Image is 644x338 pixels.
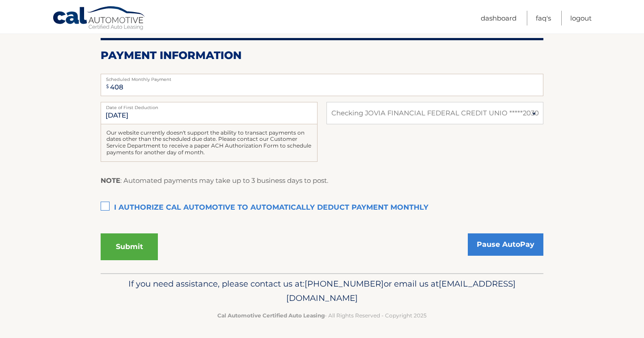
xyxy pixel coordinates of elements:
[570,11,592,25] a: Logout
[286,279,516,303] span: [EMAIL_ADDRESS][DOMAIN_NAME]
[101,124,318,162] div: Our website currently doesn't support the ability to transact payments on dates other than the sc...
[101,233,158,260] button: Submit
[217,312,325,319] strong: Cal Automotive Certified Auto Leasing
[101,49,543,62] h2: Payment Information
[101,102,318,124] input: Payment Date
[101,102,318,109] label: Date of First Deduction
[305,279,384,289] span: [PHONE_NUMBER]
[468,233,543,256] a: Pause AutoPay
[101,176,120,185] strong: NOTE
[101,74,543,81] label: Scheduled Monthly Payment
[101,74,543,96] input: Payment Amount
[106,311,538,320] p: - All Rights Reserved - Copyright 2025
[106,277,538,305] p: If you need assistance, please contact us at: or email us at
[101,199,543,217] label: I authorize cal automotive to automatically deduct payment monthly
[103,76,112,97] span: $
[481,11,517,25] a: Dashboard
[101,175,328,186] p: : Automated payments may take up to 3 business days to post.
[536,11,551,25] a: FAQ's
[52,6,146,32] a: Cal Automotive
